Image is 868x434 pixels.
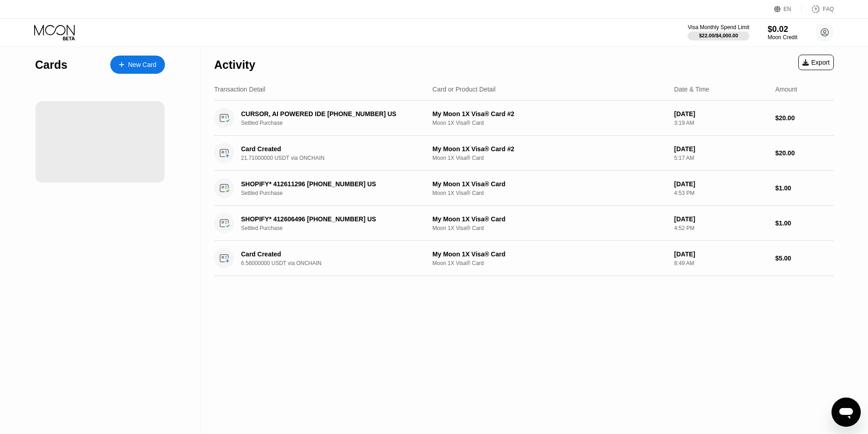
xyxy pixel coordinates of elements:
[241,120,431,126] div: Settled Purchase
[798,55,834,70] div: Export
[674,120,768,126] div: 3:19 AM
[128,61,156,69] div: New Card
[432,110,667,117] div: My Moon 1X Visa® Card #2
[768,34,797,41] div: Moon Credit
[802,59,830,66] div: Export
[432,180,667,188] div: My Moon 1X Visa® Card
[214,101,834,136] div: CURSOR, AI POWERED IDE [PHONE_NUMBER] USSettled PurchaseMy Moon 1X Visa® Card #2Moon 1X Visa® Car...
[674,260,768,266] div: 8:49 AM
[674,215,768,223] div: [DATE]
[35,58,67,71] div: Cards
[674,190,768,196] div: 4:53 PM
[214,171,834,206] div: SHOPIFY* 412611296 [PHONE_NUMBER] USSettled PurchaseMy Moon 1X Visa® CardMoon 1X Visa® Card[DATE]...
[432,86,496,93] div: Card or Product Detail
[432,225,667,231] div: Moon 1X Visa® Card
[774,5,802,14] div: EN
[674,155,768,161] div: 5:17 AM
[214,206,834,241] div: SHOPIFY* 412606496 [PHONE_NUMBER] USSettled PurchaseMy Moon 1X Visa® CardMoon 1X Visa® Card[DATE]...
[241,145,418,153] div: Card Created
[775,86,797,93] div: Amount
[768,25,797,34] div: $0.02
[214,58,255,71] div: Activity
[775,255,834,262] div: $5.00
[214,241,834,276] div: Card Created6.56000000 USDT via ONCHAINMy Moon 1X Visa® CardMoon 1X Visa® Card[DATE]8:49 AM$5.00
[775,220,834,227] div: $1.00
[110,56,165,74] div: New Card
[241,250,418,258] div: Card Created
[432,120,667,126] div: Moon 1X Visa® Card
[432,190,667,196] div: Moon 1X Visa® Card
[802,5,834,14] div: FAQ
[688,24,749,31] div: Visa Monthly Spend Limit
[241,190,431,196] div: Settled Purchase
[241,155,431,161] div: 21.71000000 USDT via ONCHAIN
[768,25,797,41] div: $0.02Moon Credit
[674,110,768,117] div: [DATE]
[832,398,861,427] iframe: Button to launch messaging window
[241,260,431,266] div: 6.56000000 USDT via ONCHAIN
[432,250,667,258] div: My Moon 1X Visa® Card
[214,136,834,171] div: Card Created21.71000000 USDT via ONCHAINMy Moon 1X Visa® Card #2Moon 1X Visa® Card[DATE]5:17 AM$2...
[674,180,768,188] div: [DATE]
[241,215,418,223] div: SHOPIFY* 412606496 [PHONE_NUMBER] US
[432,145,667,153] div: My Moon 1X Visa® Card #2
[688,24,749,41] div: Visa Monthly Spend Limit$22.00/$4,000.00
[674,145,768,153] div: [DATE]
[241,225,431,231] div: Settled Purchase
[784,6,791,12] div: EN
[241,110,418,117] div: CURSOR, AI POWERED IDE [PHONE_NUMBER] US
[823,6,834,12] div: FAQ
[241,180,418,188] div: SHOPIFY* 412611296 [PHONE_NUMBER] US
[775,149,834,157] div: $20.00
[775,114,834,122] div: $20.00
[674,250,768,258] div: [DATE]
[214,86,265,93] div: Transaction Detail
[775,184,834,192] div: $1.00
[432,155,667,161] div: Moon 1X Visa® Card
[699,33,738,38] div: $22.00 / $4,000.00
[432,260,667,266] div: Moon 1X Visa® Card
[432,215,667,223] div: My Moon 1X Visa® Card
[674,225,768,231] div: 4:52 PM
[674,86,709,93] div: Date & Time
